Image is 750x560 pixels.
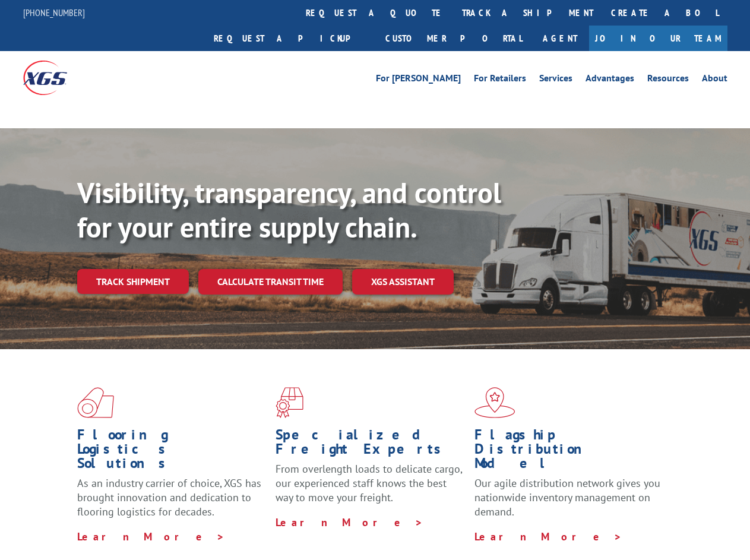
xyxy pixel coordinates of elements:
a: Track shipment [77,269,189,294]
span: Our agile distribution network gives you nationwide inventory management on demand. [474,476,660,518]
h1: Flagship Distribution Model [474,428,664,476]
a: Customer Portal [376,26,531,51]
h1: Flooring Logistics Solutions [77,428,267,476]
a: Agent [531,26,589,51]
span: As an industry carrier of choice, XGS has brought innovation and dedication to flooring logistics... [77,476,261,518]
img: xgs-icon-focused-on-flooring-red [276,387,303,418]
img: xgs-icon-total-supply-chain-intelligence-red [77,387,114,418]
a: Advantages [586,74,634,87]
p: From overlength loads to delicate cargo, our experienced staff knows the best way to move your fr... [276,462,465,515]
a: XGS ASSISTANT [352,269,454,295]
a: For Retailers [474,74,526,87]
img: xgs-icon-flagship-distribution-model-red [474,387,515,418]
a: Learn More > [276,515,423,529]
a: Learn More > [77,530,225,543]
a: For [PERSON_NAME] [376,74,461,87]
a: Learn More > [474,530,622,543]
h1: Specialized Freight Experts [276,428,465,462]
a: Join Our Team [589,26,727,51]
a: Request a pickup [205,26,376,51]
b: Visibility, transparency, and control for your entire supply chain. [77,174,501,245]
a: [PHONE_NUMBER] [23,7,85,18]
a: About [702,74,727,87]
a: Calculate transit time [198,269,343,295]
a: Resources [647,74,689,87]
a: Services [539,74,572,87]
